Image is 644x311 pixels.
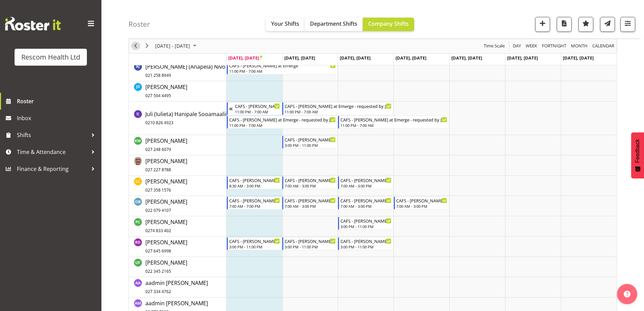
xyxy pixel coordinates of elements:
[145,218,187,234] span: [PERSON_NAME]
[129,155,226,176] td: Kenneth Tunnicliff resource
[285,103,391,109] div: CAFS - [PERSON_NAME] at Emerge - requested by [PERSON_NAME]
[145,137,187,153] a: [PERSON_NAME]027 248 6079
[145,178,187,193] span: [PERSON_NAME]
[145,93,171,98] span: 027 504 4495
[271,20,299,27] span: Your Shifts
[145,157,187,173] span: [PERSON_NAME]
[145,259,187,275] a: [PERSON_NAME]022 345 2165
[145,83,187,99] span: [PERSON_NAME]
[592,42,615,50] span: calendar
[145,259,187,274] span: [PERSON_NAME]
[145,198,187,214] a: [PERSON_NAME]022 079 4107
[229,197,280,204] div: CAFS - [PERSON_NAME] at Emerge
[570,42,588,50] span: Month
[129,257,226,277] td: Uliuli Fruean resource
[145,83,187,99] a: [PERSON_NAME]027 504 4495
[368,20,409,27] span: Company Shifts
[535,17,550,32] button: Add a new shift
[17,113,98,123] span: Inbox
[282,237,337,250] div: Raewyn Dunn"s event - CAFS - Henny Wilson at Emerge - requested by Erin Begin From Tuesday, Septe...
[141,39,153,53] div: next period
[338,217,393,230] div: Pat Carson"s event - CAFS - Lance at Emerge Begin From Wednesday, September 24, 2025 at 3:00:00 P...
[145,147,171,152] span: 027 248 6079
[285,136,336,143] div: CAFS - [PERSON_NAME] at Emerge
[145,63,225,79] a: [PERSON_NAME] (Anapela) Nivo021 258 8949
[284,55,315,61] span: [DATE], [DATE]
[129,81,226,102] td: Judi Dunstan resource
[5,17,61,30] img: Rosterit website logo
[282,102,393,115] div: Juli (Iulieta) Hanipale Sooamaalii"s event - CAFS - Henny Wilson at Emerge - requested by Erin Be...
[340,197,391,204] div: CAFS - [PERSON_NAME] at Emerge
[229,116,336,123] div: CAFS - [PERSON_NAME] at Emerge - requested by [PERSON_NAME]
[266,18,305,31] button: Your Shifts
[285,183,336,188] div: 7:00 AM - 3:00 PM
[600,17,615,32] button: Send a list of all shifts for the selected filtered period to all rostered employees.
[129,196,226,216] td: Olive Bartlett resource
[541,42,568,50] button: Fortnight
[305,18,363,31] button: Department Shifts
[541,42,567,50] span: Fortnight
[310,20,357,27] span: Department Shifts
[483,42,506,50] button: Time Scale
[145,228,171,234] span: 0274 833 402
[229,177,280,183] div: CAFS - [PERSON_NAME] at Emerge - requested by [PERSON_NAME]
[394,197,449,209] div: Olive Bartlett"s event - CAFS - Lance at Emerge Begin From Thursday, September 25, 2025 at 7:00:0...
[285,238,336,244] div: CAFS - [PERSON_NAME] at Emerge - requested by [PERSON_NAME]
[131,42,140,50] button: Previous
[507,55,538,61] span: [DATE], [DATE]
[285,109,391,114] div: 11:00 PM - 7:00 AM
[235,109,280,114] div: 11:00 PM - 7:00 AM
[285,197,336,204] div: CAFS - [PERSON_NAME] at Emerge
[227,176,282,189] div: Liz Collett"s event - CAFS - Henny Wilson at Emerge - requested by Erin Begin From Monday, Septem...
[129,216,226,237] td: Pat Carson resource
[563,55,594,61] span: [DATE], [DATE]
[21,52,80,62] div: Rescom Health Ltd
[145,289,171,294] span: 027 334 4762
[17,164,88,174] span: Finance & Reporting
[396,197,447,204] div: CAFS - [PERSON_NAME] at Emerge
[570,42,589,50] button: Timeline Month
[282,197,337,209] div: Olive Bartlett"s event - CAFS - Lance at Emerge Begin From Tuesday, September 23, 2025 at 7:00:00...
[483,42,505,50] span: Time Scale
[340,217,391,224] div: CAFS - [PERSON_NAME] at Emerge
[624,291,630,297] img: help-xxl-2.png
[130,39,141,53] div: previous period
[145,268,171,274] span: 022 345 2165
[340,183,391,188] div: 7:00 AM - 3:00 PM
[340,177,391,183] div: CAFS - [PERSON_NAME] at Emerge - requested by [PERSON_NAME]
[282,176,337,189] div: Liz Collett"s event - CAFS - Henny Wilson at Emerge - requested by Erin Begin From Tuesday, Septe...
[145,248,171,254] span: 027 645 6998
[591,42,616,50] button: Month
[227,116,338,129] div: Juli (Iulieta) Hanipale Sooamaalii"s event - CAFS - Henny Wilson at Emerge - requested by Erin Be...
[229,183,280,188] div: 8:30 AM - 3:00 PM
[145,177,187,194] a: [PERSON_NAME]027 358 1576
[340,203,391,209] div: 7:00 AM - 3:00 PM
[154,42,199,50] button: September 2025
[145,238,187,254] a: [PERSON_NAME]027 645 6998
[145,279,208,295] a: aadmin [PERSON_NAME]027 334 4762
[338,116,449,129] div: Juli (Iulieta) Hanipale Sooamaalii"s event - CAFS - Henny Wilson at Emerge - requested by Erin Be...
[578,17,593,32] button: Highlight an important date within the roster.
[145,110,226,126] a: Juli (Iulieta) Hanipale Sooamaalii0210 826 4923
[143,42,152,50] button: Next
[17,96,98,106] span: Roster
[525,42,538,50] span: Week
[129,176,226,196] td: Liz Collett resource
[285,203,336,209] div: 7:00 AM - 3:00 PM
[228,55,262,61] span: [DATE], [DATE]
[229,203,280,209] div: 7:00 AM - 7:00 PM
[512,42,522,50] span: Day
[525,42,539,50] button: Timeline Week
[340,244,391,249] div: 3:00 PM - 11:00 PM
[227,102,282,115] div: Juli (Iulieta) Hanipale Sooamaalii"s event - CAFS - Lance at Emerge Begin From Sunday, September ...
[338,237,393,250] div: Raewyn Dunn"s event - CAFS - Henny Wilson at Emerge - requested by Erin Begin From Wednesday, Sep...
[129,277,226,297] td: aadmin Adrienne Apiata resource
[340,116,447,123] div: CAFS - [PERSON_NAME] at Emerge - requested by [PERSON_NAME]
[145,239,187,254] span: [PERSON_NAME]
[129,102,226,135] td: Juli (Iulieta) Hanipale Sooamaalii resource
[145,207,171,213] span: 022 079 4107
[229,123,336,128] div: 11:00 PM - 7:00 AM
[145,63,225,79] span: [PERSON_NAME] (Anapela) Nivo
[340,224,391,229] div: 3:00 PM - 11:00 PM
[235,103,280,109] div: CAFS - [PERSON_NAME] at Emerge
